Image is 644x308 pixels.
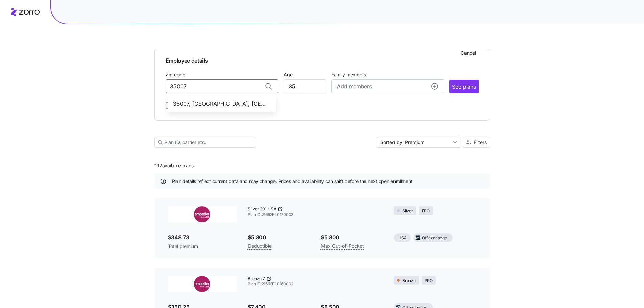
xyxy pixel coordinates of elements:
[331,71,444,78] span: Family members
[321,233,383,242] span: $5,800
[431,83,438,90] svg: add icon
[166,71,185,78] label: Zip code
[168,233,237,242] span: $348.73
[248,276,265,282] span: Bronze 7
[284,79,326,93] input: Age
[458,48,479,58] button: Cancel
[463,137,490,148] button: Filters
[248,281,383,287] span: Plan ID: 21663FL0160002
[248,233,310,242] span: $5,800
[331,79,444,93] button: Add membersadd icon
[248,206,276,212] span: Silver 201 HSA
[449,80,478,93] button: See plans
[173,100,268,108] span: 35007, [GEOGRAPHIC_DATA], [GEOGRAPHIC_DATA]
[402,278,416,284] span: Bronze
[284,71,293,78] label: Age
[172,178,413,185] span: Plan details reflect current data and may change. Prices and availability can shift before the ne...
[168,206,237,222] img: Ambetter
[425,278,433,284] span: PPO
[474,140,487,145] span: Filters
[422,235,447,241] span: Off exchange
[452,82,476,91] span: See plans
[154,162,194,169] span: 192 available plans
[166,79,278,93] input: Zip code
[461,50,476,56] span: Cancel
[168,276,237,292] img: Ambetter
[248,242,272,250] span: Deductible
[321,242,364,250] span: Max Out-of-Pocket
[154,137,256,148] input: Plan ID, carrier etc.
[168,243,237,250] span: Total premium
[398,235,406,241] span: HSA
[422,208,430,214] span: EPO
[402,208,413,214] span: Silver
[376,137,460,148] input: Sort by
[248,212,383,218] span: Plan ID: 21663FL0170003
[337,82,372,91] span: Add members
[166,54,479,65] span: Employee details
